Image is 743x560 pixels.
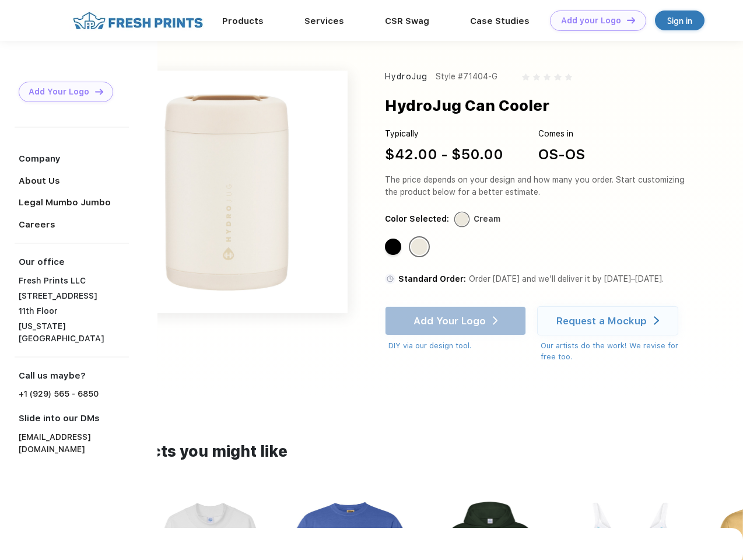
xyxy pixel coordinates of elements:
[105,71,348,313] img: func=resize&h=640
[385,128,503,140] div: Typically
[385,71,427,83] div: HydroJug
[538,128,585,140] div: Comes in
[533,73,540,80] img: gray_star.svg
[436,71,497,83] div: Style #71404-G
[388,340,526,352] div: DIY via our design tool.
[19,431,129,456] a: [EMAIL_ADDRESS][DOMAIN_NAME]
[19,369,129,383] div: Call us maybe?
[411,239,427,255] div: Cream
[385,174,689,198] div: The price depends on your design and how many you order. Start customizing the product below for ...
[541,340,689,363] div: Our artists do the work! We revise for free too.
[19,152,129,166] div: Company
[19,256,129,269] div: Our office
[544,73,551,80] img: gray_star.svg
[57,440,686,463] div: Other products you might like
[565,73,572,80] img: gray_star.svg
[627,17,635,23] img: DT
[385,274,395,284] img: standard order
[19,388,99,400] a: +1 (929) 565 - 6850
[398,274,466,283] span: Standard Order:
[667,14,692,27] div: Sign in
[654,316,659,325] img: white arrow
[29,87,89,97] div: Add Your Logo
[538,144,585,165] div: OS-OS
[19,320,129,345] div: [US_STATE][GEOGRAPHIC_DATA]
[522,73,529,80] img: gray_star.svg
[385,144,503,165] div: $42.00 - $50.00
[556,315,647,327] div: Request a Mockup
[95,89,103,95] img: DT
[19,176,60,186] a: About Us
[19,275,129,287] div: Fresh Prints LLC
[19,305,129,317] div: 11th Floor
[554,73,561,80] img: gray_star.svg
[385,94,549,117] div: HydroJug Can Cooler
[19,219,55,230] a: Careers
[561,16,621,26] div: Add your Logo
[19,290,129,302] div: [STREET_ADDRESS]
[385,239,401,255] div: Black
[69,10,206,31] img: fo%20logo%202.webp
[474,213,500,225] div: Cream
[222,16,264,26] a: Products
[469,274,664,283] span: Order [DATE] and we’ll deliver it by [DATE]–[DATE].
[19,412,129,425] div: Slide into our DMs
[385,213,449,225] div: Color Selected:
[655,10,705,30] a: Sign in
[19,197,111,208] a: Legal Mumbo Jumbo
